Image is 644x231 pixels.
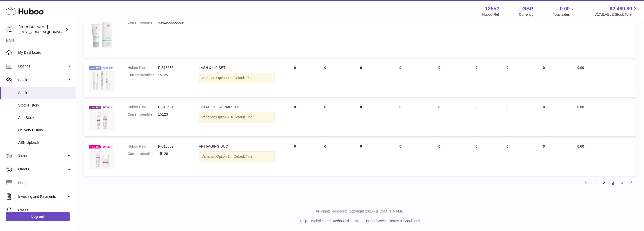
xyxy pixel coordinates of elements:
[381,139,419,176] td: 0
[618,178,627,187] a: 4
[577,66,584,70] span: 0.00
[310,8,341,58] td: 102
[18,167,67,172] span: Orders
[158,73,189,78] dd: 15125
[199,73,275,83] div: Variation:
[595,12,638,17] span: AVAILABLE Stock Total
[128,105,158,110] dt: Huboo P no
[19,25,64,34] div: [PERSON_NAME]
[459,8,494,58] td: 102
[18,208,72,213] span: Cases
[381,8,419,58] td: 0
[438,144,440,148] span: 0
[128,144,158,149] dt: Huboo P no
[482,12,499,17] div: Huboo Ref
[18,140,72,145] span: ASN Uploads
[521,8,567,58] td: 78
[438,66,440,70] span: 0
[560,5,570,12] span: 0.00
[577,105,584,109] span: 0.00
[158,20,189,25] dd: 9342905008639
[18,181,72,185] span: Usage
[521,139,567,176] td: 0
[553,5,575,17] a: 0.00 Total sales
[577,144,584,148] span: 0.00
[300,219,307,223] a: Help
[310,100,341,136] td: 0
[280,139,310,176] td: 0
[128,65,158,70] dt: Huboo P no
[377,219,420,223] a: Service Terms & Conditions
[459,139,494,176] td: 0
[18,64,67,69] span: Listings
[595,5,638,17] a: 62,460.80 AVAILABLE Stock Total
[438,105,440,109] span: 0
[18,153,67,158] span: Sales
[341,60,382,97] td: 0
[128,151,158,156] dt: Current identifier
[199,151,275,162] div: Variation:
[158,151,189,156] dd: 15126
[18,103,72,108] span: Stock History
[280,60,310,97] td: 0
[18,78,67,82] span: Stock
[216,115,254,119] span: Option 1 = Default Title;
[610,5,632,12] span: 62,460.80
[199,105,275,110] div: TOTAL EYE REPAIR DUO
[199,65,275,70] div: LASH & LIP SET
[80,209,640,214] p: All Rights Reserved. Copyright 2025 - [DOMAIN_NAME]
[310,60,341,97] td: 0
[216,76,254,80] span: Option 1 = Default Title;
[6,212,70,221] a: Log out
[280,100,310,136] td: 0
[128,73,158,78] dt: Current identifier
[521,100,567,136] td: 0
[18,115,72,120] span: Add Stock
[519,12,533,17] div: Currency
[128,112,158,117] dt: Current identifier
[18,91,72,95] span: Stock
[128,20,158,25] dt: Current identifier
[609,178,618,187] a: 3
[459,60,494,97] td: 0
[199,112,275,122] div: Variation:
[280,8,310,58] td: 0
[309,219,420,223] li: and
[485,5,499,12] strong: 12552
[89,105,114,130] img: product image
[494,139,521,176] td: 0
[89,13,114,51] img: product image
[311,219,371,223] a: Website and Dashboard Terms of Use
[18,50,72,55] span: My Dashboard
[18,128,72,133] span: Delivery History
[158,105,189,110] dd: P-818634
[341,139,382,176] td: 0
[6,26,14,33] img: lstamp@selfcare.net.au
[494,8,521,58] td: 24
[89,144,114,169] img: product image
[310,139,341,176] td: 0
[494,100,521,136] td: 0
[521,60,567,97] td: 0
[89,65,114,91] img: product image
[216,154,254,158] span: Option 1 = Default Title;
[18,194,67,199] span: Invoicing and Payments
[599,178,609,187] a: 2
[590,178,599,187] a: 1
[459,100,494,136] td: 0
[199,144,275,149] div: ANTI-AGING DUO
[158,144,189,149] dd: P-818632
[381,100,419,136] td: 0
[341,8,382,58] td: 0
[158,65,189,70] dd: P-818635
[553,12,575,17] span: Total sales
[341,100,382,136] td: 0
[494,60,521,97] td: 0
[158,112,189,117] dd: 15123
[19,30,74,34] span: [EMAIL_ADDRESS][DOMAIN_NAME]
[522,5,533,12] strong: GBP
[381,60,419,97] td: 0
